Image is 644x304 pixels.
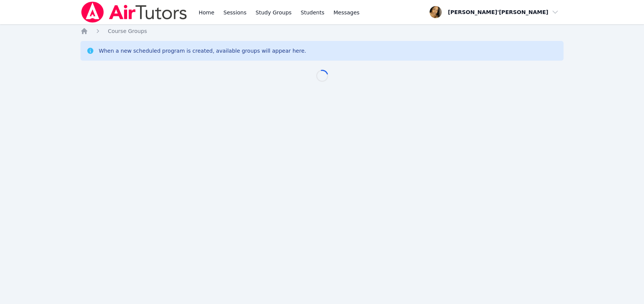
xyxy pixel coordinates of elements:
[99,47,306,55] div: When a new scheduled program is created, available groups will appear here.
[80,2,188,23] img: Air Tutors
[334,9,360,16] span: Messages
[108,27,147,35] a: Course Groups
[80,27,564,35] nav: Breadcrumb
[108,28,147,34] span: Course Groups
